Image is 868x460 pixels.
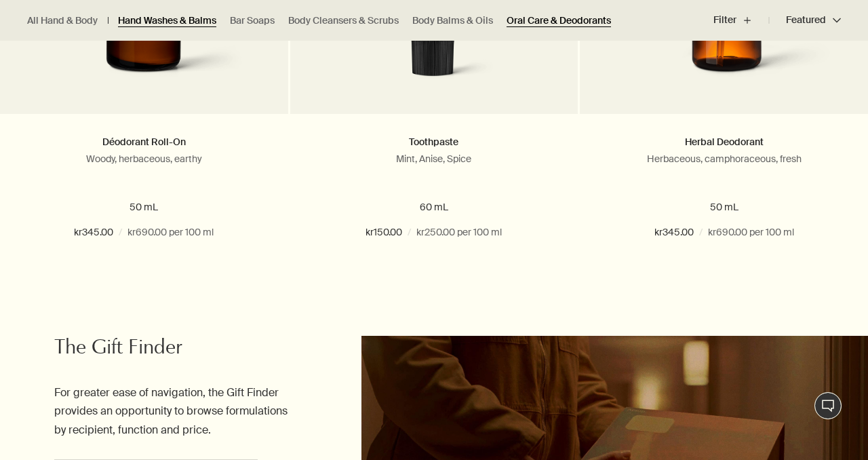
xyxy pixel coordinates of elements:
span: / [119,225,122,241]
a: Hand Washes & Balms [118,14,216,27]
h2: The Gift Finder [54,336,290,363]
span: / [699,225,703,241]
button: Filter [713,4,769,37]
a: Bar Soaps [230,14,275,27]
button: Live Assistance [814,392,842,419]
span: kr345.00 [654,225,694,241]
p: For greater ease of navigation, the Gift Finder provides an opportunity to browse formulations by... [54,383,290,439]
a: Déodorant Roll-On [102,136,186,148]
a: Body Balms & Oils [412,14,493,27]
a: All Hand & Body [27,14,98,27]
button: Featured [769,4,841,37]
a: Oral Care & Deodorants [507,14,611,27]
p: Mint, Anise, Spice [311,153,558,165]
a: Herbal Deodorant [685,136,764,148]
a: Toothpaste [409,136,458,148]
a: Body Cleansers & Scrubs [288,14,399,27]
span: kr690.00 per 100 ml [708,225,794,241]
p: Woody, herbaceous, earthy [20,153,268,165]
span: kr690.00 per 100 ml [127,225,214,241]
span: kr150.00 [366,225,402,241]
span: / [408,225,411,241]
span: kr345.00 [74,225,113,241]
p: Herbaceous, camphoraceous, fresh [600,153,848,165]
span: kr250.00 per 100 ml [416,225,502,241]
